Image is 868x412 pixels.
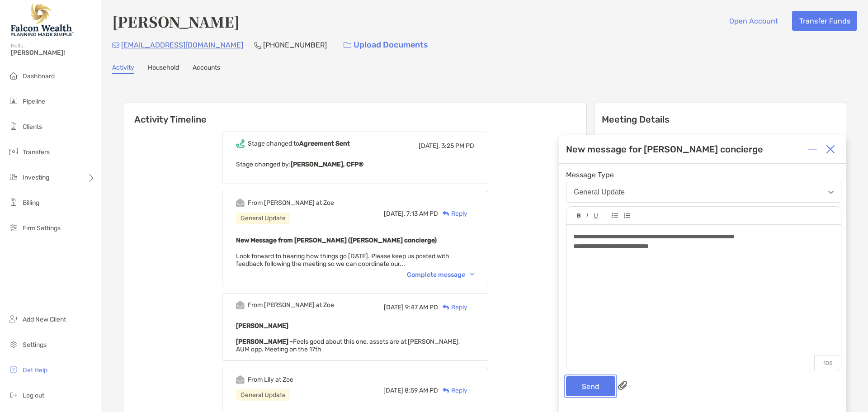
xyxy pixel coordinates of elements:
[299,140,350,147] b: Agreement Sent
[23,174,49,181] span: Investing
[406,210,438,218] span: 7:13 AM PD
[8,313,19,324] img: add_new_client icon
[11,49,95,57] span: [PERSON_NAME]!
[344,42,351,48] img: button icon
[291,161,363,168] b: [PERSON_NAME], CFP®
[112,11,240,32] h4: [PERSON_NAME]
[248,199,334,207] div: From [PERSON_NAME] at Zoe
[23,123,42,131] span: Clients
[594,213,598,218] img: Editor control icon
[248,376,293,384] div: From Lily at Zoe
[236,237,437,244] b: New Message from [PERSON_NAME] ([PERSON_NAME] concierge)
[566,170,841,179] span: Message Type
[236,338,460,353] span: Feels good about this one, assets are at [PERSON_NAME], AUM opp. Meeting on the 17th
[254,42,261,49] img: Phone Icon
[612,213,618,218] img: Editor control icon
[23,199,39,207] span: Billing
[814,355,841,371] p: 105
[23,148,50,156] span: Transfers
[384,303,404,311] span: [DATE]
[8,95,19,106] img: pipeline icon
[338,35,434,55] a: Upload Documents
[11,4,74,36] img: Falcon Wealth Planning Logo
[236,322,288,330] b: [PERSON_NAME]
[470,273,474,276] img: Chevron icon
[112,43,119,48] img: Email Icon
[443,388,449,393] img: Reply icon
[23,366,47,374] span: Get Help
[722,11,785,31] button: Open Account
[23,98,45,105] span: Pipeline
[236,301,245,309] img: Event icon
[828,191,834,194] img: Open dropdown arrow
[236,375,245,384] img: Event icon
[566,182,841,203] button: General Update
[23,341,47,349] span: Settings
[23,316,66,323] span: Add New Client
[443,304,449,310] img: Reply icon
[8,171,19,182] img: investing icon
[792,11,857,31] button: Transfer Funds
[8,364,19,375] img: get-help icon
[566,144,763,155] div: New message for [PERSON_NAME] concierge
[8,222,19,233] img: firm-settings icon
[236,389,290,401] div: General Update
[566,376,615,396] button: Send
[602,114,839,125] p: Meeting Details
[123,103,586,125] h6: Activity Timeline
[112,64,134,74] a: Activity
[441,142,474,150] span: 3:25 PM PD
[438,386,467,395] div: Reply
[248,140,350,147] div: Stage changed to
[23,392,44,399] span: Log out
[236,213,290,224] div: General Update
[443,211,449,217] img: Reply icon
[623,213,630,218] img: Editor control icon
[8,197,19,208] img: billing icon
[384,210,405,218] span: [DATE],
[193,64,220,74] a: Accounts
[8,146,19,157] img: transfers icon
[438,303,467,312] div: Reply
[263,39,327,51] p: [PHONE_NUMBER]
[405,303,438,311] span: 9:47 AM PD
[438,209,467,218] div: Reply
[808,145,817,154] img: Expand or collapse
[236,199,245,207] img: Event icon
[236,252,449,268] span: Look forward to hearing how things go [DATE]. Please keep us posted with feedback following the m...
[383,387,403,394] span: [DATE]
[8,339,19,350] img: settings icon
[8,70,19,81] img: dashboard icon
[121,39,243,51] p: [EMAIL_ADDRESS][DOMAIN_NAME]
[826,145,835,154] img: Close
[23,72,55,80] span: Dashboard
[407,271,474,279] div: Complete message
[8,389,19,400] img: logout icon
[586,213,588,218] img: Editor control icon
[8,121,19,132] img: clients icon
[23,224,61,232] span: Firm Settings
[577,213,581,218] img: Editor control icon
[236,159,474,170] p: Stage changed by:
[148,64,179,74] a: Household
[236,338,293,346] strong: [PERSON_NAME] -
[419,142,440,150] span: [DATE],
[405,387,438,394] span: 8:59 AM PD
[574,188,625,196] div: General Update
[618,381,627,390] img: paperclip attachments
[248,301,334,309] div: From [PERSON_NAME] at Zoe
[236,139,245,148] img: Event icon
